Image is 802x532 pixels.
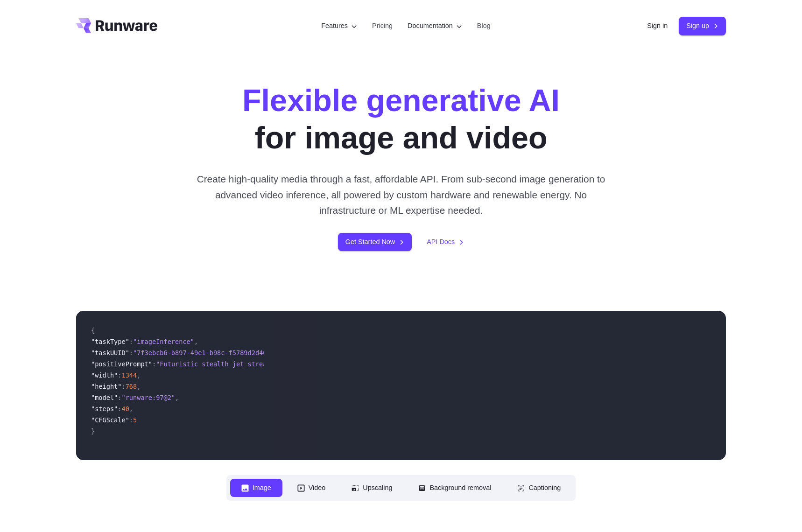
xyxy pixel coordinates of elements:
[91,349,129,357] span: "taskUUID"
[121,405,129,413] span: 40
[477,21,491,31] a: Blog
[91,360,152,368] span: "positivePrompt"
[91,371,118,379] span: "width"
[242,82,560,156] h1: for image and video
[118,371,121,379] span: :
[91,338,129,345] span: "taskType"
[129,416,133,424] span: :
[118,405,121,413] span: :
[242,83,560,118] strong: Flexible generative AI
[372,21,393,31] a: Pricing
[121,383,125,390] span: :
[76,18,157,33] a: Go to /
[321,21,357,31] label: Features
[408,21,462,31] label: Documentation
[91,416,129,424] span: "CFGScale"
[91,394,118,401] span: "model"
[427,237,464,247] a: API Docs
[137,383,141,390] span: ,
[506,479,572,497] button: Captioning
[679,17,726,35] a: Sign up
[340,479,403,497] button: Upscaling
[407,479,502,497] button: Background removal
[129,349,133,357] span: :
[91,405,118,413] span: "steps"
[137,371,141,379] span: ,
[133,416,137,424] span: 5
[194,338,198,345] span: ,
[647,21,668,31] a: Sign in
[121,394,175,401] span: "runware:97@2"
[121,371,137,379] span: 1344
[129,405,133,413] span: ,
[129,338,133,345] span: :
[193,171,609,218] p: Create high-quality media through a fast, affordable API. From sub-second image generation to adv...
[91,383,121,390] span: "height"
[126,383,137,390] span: 768
[133,338,194,345] span: "imageInference"
[230,479,282,497] button: Image
[133,349,278,357] span: "7f3ebcb6-b897-49e1-b98c-f5789d2d40d7"
[91,327,95,334] span: {
[152,360,156,368] span: :
[286,479,337,497] button: Video
[175,394,179,401] span: ,
[338,233,412,251] a: Get Started Now
[156,360,504,368] span: "Futuristic stealth jet streaking through a neon-lit cityscape with glowing purple exhaust"
[91,427,95,435] span: }
[118,394,121,401] span: :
